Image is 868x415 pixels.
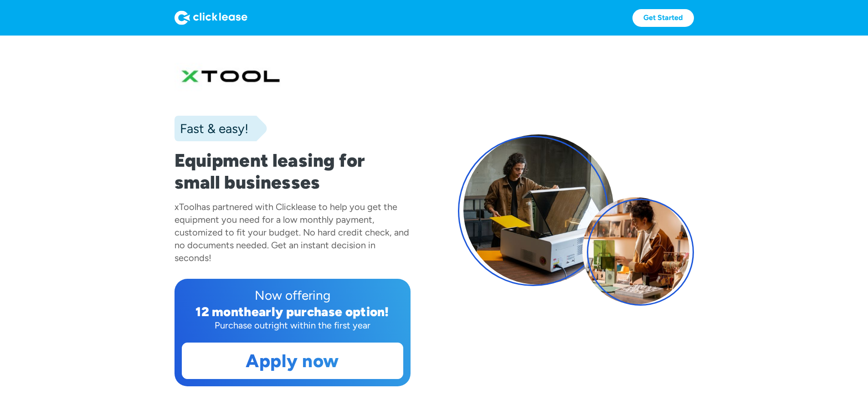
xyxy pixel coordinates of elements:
a: Get Started [632,9,694,27]
img: Logo [175,10,247,25]
h1: Equipment leasing for small businesses [175,149,411,193]
div: Purchase outright within the first year [182,319,403,332]
div: xTool [175,201,196,212]
a: Apply now [182,343,403,379]
div: Fast & easy! [175,119,248,138]
div: has partnered with Clicklease to help you get the equipment you need for a low monthly payment, c... [175,201,409,263]
div: 12 month [195,304,252,319]
div: Now offering [182,286,403,304]
div: early purchase option! [252,304,389,319]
